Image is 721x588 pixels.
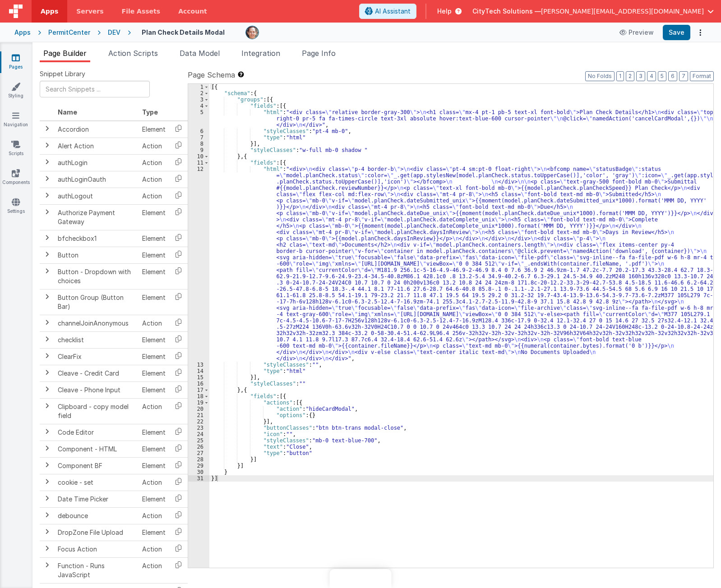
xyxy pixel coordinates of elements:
span: Page Builder [43,49,87,58]
td: bfcheckbox1 [54,230,139,247]
button: Preview [614,25,659,40]
div: 19 [188,400,209,406]
td: cookie - set [54,474,139,491]
span: Servers [76,7,103,16]
div: 4 [188,103,209,109]
td: Action [139,474,169,491]
td: DropZone File Upload [54,524,139,541]
td: Cleave - Phone Input [54,381,139,398]
button: 3 [636,71,645,81]
td: Element [139,424,169,441]
td: ClearFix [54,348,139,365]
span: CityTech Solutions — [472,7,541,16]
td: Component - HTML [54,441,139,457]
td: Button Group (Button Bar) [54,289,139,315]
td: Element [139,441,169,457]
td: Focus Action [54,541,139,557]
div: 3 [188,96,209,103]
button: Options [694,26,707,39]
div: 30 [188,469,209,475]
div: 27 [188,450,209,456]
div: 5 [188,109,209,128]
td: Action [139,541,169,557]
td: Action [139,507,169,524]
span: Snippet Library [40,69,85,78]
div: 18 [188,393,209,400]
span: AI Assistant [375,7,411,16]
img: e92780d1901cbe7d843708aaaf5fdb33 [246,26,259,39]
td: authLogin [54,154,139,171]
td: Action [139,171,169,188]
div: PermitCenter [48,28,90,37]
span: File Assets [122,7,161,16]
td: Element [139,204,169,230]
div: 25 [188,437,209,444]
div: 13 [188,362,209,368]
span: Data Model [180,49,220,58]
div: 21 [188,412,209,418]
button: 7 [679,71,688,81]
span: Help [437,7,452,16]
td: Element [139,331,169,348]
td: Accordion [54,121,139,138]
button: AI Assistant [359,4,416,19]
td: Element [139,457,169,474]
button: 1 [616,71,624,81]
td: Action [139,557,169,583]
div: 23 [188,425,209,431]
div: 22 [188,418,209,425]
div: 26 [188,444,209,450]
td: Element [139,289,169,315]
div: 17 [188,387,209,393]
div: 11 [188,160,209,166]
div: 29 [188,463,209,469]
iframe: Marker.io feedback button [330,569,392,588]
td: Element [139,263,169,289]
div: Apps [14,28,31,37]
td: Function - Runs JavaScript [54,557,139,583]
div: 12 [188,166,209,362]
div: 24 [188,431,209,437]
div: 1 [188,84,209,90]
div: 8 [188,141,209,147]
span: Type [142,108,158,116]
span: Name [58,108,77,116]
h4: Plan Check Details Modal [142,29,225,36]
div: 2 [188,90,209,96]
td: Clipboard - copy model field [54,398,139,424]
td: Element [139,121,169,138]
div: 7 [188,134,209,141]
span: [PERSON_NAME][EMAIL_ADDRESS][DOMAIN_NAME] [541,7,704,16]
button: Save [663,25,690,40]
td: debounce [54,507,139,524]
td: Element [139,491,169,507]
div: 9 [188,147,209,153]
button: 6 [668,71,677,81]
td: Code Editor [54,424,139,441]
span: Integration [241,49,280,58]
td: channelJoinAnonymous [54,315,139,331]
td: Action [139,398,169,424]
span: Page Info [302,49,336,58]
td: Button - Dropdown with choices [54,263,139,289]
span: Action Scripts [108,49,158,58]
td: Element [139,524,169,541]
td: Element [139,230,169,247]
td: Element [139,381,169,398]
td: authLogout [54,188,139,204]
button: 5 [658,71,666,81]
div: 15 [188,374,209,381]
input: Search Snippets ... [40,81,150,97]
div: 31 [188,475,209,482]
button: Format [690,71,714,81]
button: No Folds [585,71,615,81]
td: Date Time Picker [54,491,139,507]
div: 28 [188,456,209,463]
td: Alert Action [54,138,139,154]
td: Action [139,188,169,204]
div: 16 [188,381,209,387]
td: Cleave - Credit Card [54,365,139,381]
button: 4 [647,71,656,81]
td: Element [139,247,169,263]
td: authLoginOauth [54,171,139,188]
